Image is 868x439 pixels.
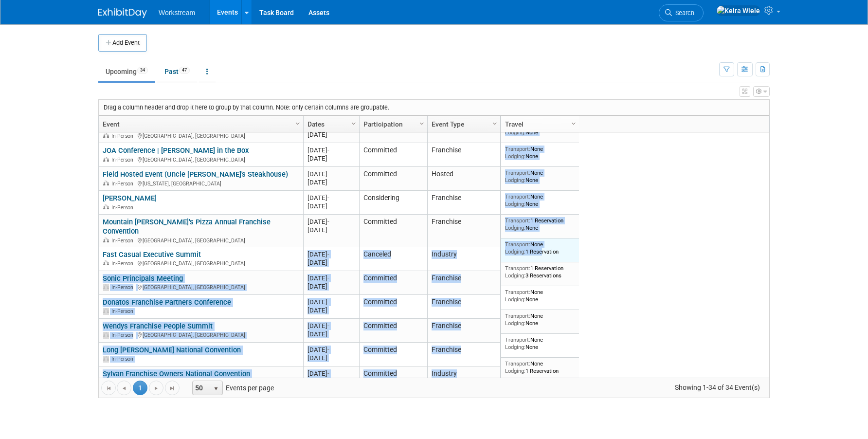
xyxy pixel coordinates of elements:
div: None None [505,193,576,207]
span: select [212,385,220,393]
img: In-Person Event [103,181,109,185]
span: In-Person [111,133,136,139]
img: Keira Wiele [716,5,760,16]
span: Column Settings [570,120,578,128]
a: Column Settings [293,116,304,130]
a: Event [103,116,297,132]
img: In-Person Event [103,332,109,337]
a: Past47 [157,62,197,81]
a: Mountain [PERSON_NAME]’s Pizza Annual Franchise Convention [103,218,271,236]
div: None None [505,289,576,303]
span: - [327,274,329,282]
td: Committed [359,167,427,191]
span: Go to the last page [168,384,176,392]
span: Lodging: [505,201,525,207]
span: In-Person [111,308,136,314]
span: Lodging: [505,153,525,160]
span: Lodging: [505,224,525,231]
td: Hosted [427,167,500,191]
span: Transport: [505,312,530,319]
img: In-Person Event [103,284,109,289]
span: Column Settings [294,120,302,128]
span: - [327,251,329,258]
img: In-Person Event [103,238,109,242]
div: [US_STATE], [GEOGRAPHIC_DATA] [103,179,299,187]
img: In-Person Event [103,204,109,209]
a: Sonic Principals Meeting [103,274,183,283]
div: [DATE] [307,146,355,154]
td: Industry [427,247,500,271]
span: Transport: [505,336,530,343]
div: 1 Reservation 3 Reservations [505,265,576,279]
a: Go to the first page [101,381,116,395]
div: [DATE] [307,330,355,338]
span: - [327,218,329,225]
div: None 1 Reservation [505,360,576,374]
img: In-Person Event [103,308,109,313]
span: Column Settings [350,120,358,128]
td: Committed [359,343,427,366]
span: Transport: [505,193,530,200]
div: [DATE] [307,298,355,306]
td: Franchise [427,295,500,319]
div: [DATE] [307,202,355,210]
span: - [327,346,329,353]
span: Column Settings [491,120,499,128]
span: - [327,146,329,154]
span: - [327,370,329,377]
span: Go to the first page [105,384,112,392]
span: Lodging: [505,248,525,255]
div: [DATE] [307,250,355,258]
div: [DATE] [307,322,355,330]
td: Committed [359,271,427,295]
span: - [327,194,329,201]
div: [DATE] [307,306,355,314]
span: Go to the next page [152,384,160,392]
div: [DATE] [307,274,355,282]
img: In-Person Event [103,157,109,162]
span: - [327,170,329,178]
span: Go to the previous page [120,384,128,392]
span: Lodging: [505,367,525,374]
div: [DATE] [307,369,355,378]
a: [PERSON_NAME] [103,194,157,202]
div: None None [505,169,576,183]
span: Showing 1-34 of 34 Event(s) [666,381,769,394]
td: Committed [359,319,427,343]
span: In-Person [111,181,136,187]
span: Lodging: [505,296,525,303]
span: - [327,322,329,329]
div: [DATE] [307,258,355,267]
span: In-Person [111,157,136,163]
td: Franchise [427,191,500,215]
div: [DATE] [307,354,355,362]
button: Add Event [98,34,147,52]
span: Transport: [505,146,530,152]
a: Fast Casual Executive Summit [103,250,201,259]
span: Transport: [505,241,530,248]
span: In-Person [111,332,136,338]
div: [DATE] [307,226,355,234]
span: Transport: [505,217,530,224]
td: Franchise [427,143,500,167]
span: In-Person [111,284,136,291]
a: Go to the previous page [117,381,131,395]
td: Committed [359,295,427,319]
div: [DATE] [307,194,355,202]
td: Canceled [359,247,427,271]
a: JOA Conference | [PERSON_NAME] in the Box [103,146,249,155]
img: In-Person Event [103,260,109,265]
span: 34 [137,67,148,74]
span: Lodging: [505,177,525,183]
td: Franchise [427,319,500,343]
div: [DATE] [307,218,355,226]
a: Participation [363,116,421,132]
a: Column Settings [569,116,579,130]
div: Drag a column header and drop it here to group by that column. Note: only certain columns are gro... [99,100,769,115]
a: Travel [505,116,573,132]
div: [GEOGRAPHIC_DATA], [GEOGRAPHIC_DATA] [103,259,299,267]
td: Committed [359,366,427,390]
img: In-Person Event [103,133,109,138]
div: [GEOGRAPHIC_DATA], [GEOGRAPHIC_DATA] [103,330,299,339]
td: Franchise [427,271,500,295]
